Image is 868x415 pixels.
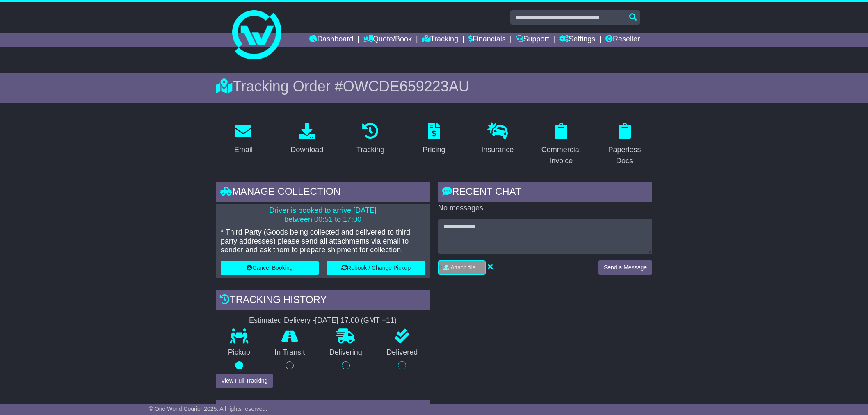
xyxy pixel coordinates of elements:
[317,348,375,357] p: Delivering
[216,348,263,357] p: Pickup
[422,33,458,47] a: Tracking
[533,120,589,169] a: Commercial Invoice
[221,206,425,224] p: Driver is booked to arrive [DATE] between 00:51 to 17:00
[234,144,253,155] div: Email
[597,120,652,169] a: Paperless Docs
[417,120,450,158] a: Pricing
[375,348,430,357] p: Delivered
[343,78,469,95] span: OWCDE659223AU
[216,78,652,95] div: Tracking Order #
[327,261,425,275] button: Rebook / Change Pickup
[290,144,323,155] div: Download
[559,33,595,47] a: Settings
[309,33,353,47] a: Dashboard
[149,406,267,412] span: © One World Courier 2025. All rights reserved.
[216,182,430,204] div: Manage collection
[221,228,425,255] p: * Third Party (Goods being collected and delivered to third party addresses) please send all atta...
[351,120,390,158] a: Tracking
[539,144,583,166] div: Commercial Invoice
[363,33,412,47] a: Quote/Book
[423,144,445,155] div: Pricing
[598,260,652,275] button: Send a Message
[605,33,640,47] a: Reseller
[229,120,258,158] a: Email
[216,290,430,312] div: Tracking history
[481,144,514,155] div: Insurance
[438,182,652,204] div: RECENT CHAT
[221,261,319,275] button: Cancel Booking
[438,204,652,213] p: No messages
[356,144,384,155] div: Tracking
[216,374,273,388] button: View Full Tracking
[468,33,506,47] a: Financials
[263,348,318,357] p: In Transit
[216,316,430,325] div: Estimated Delivery -
[476,120,519,158] a: Insurance
[602,144,647,166] div: Paperless Docs
[315,316,397,325] div: [DATE] 17:00 (GMT +11)
[516,33,549,47] a: Support
[285,120,329,158] a: Download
